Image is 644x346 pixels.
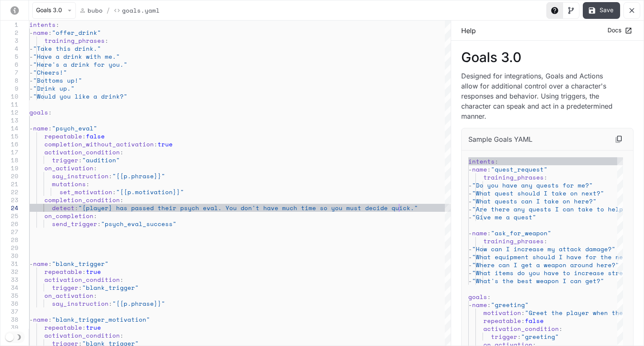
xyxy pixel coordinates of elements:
div: 17 [0,148,18,156]
span: intents [468,157,495,166]
span: say_instruction [52,172,109,180]
span: : [517,332,521,341]
span: "Here's a drink for you." [33,60,127,69]
span: "Give me a quest" [472,213,536,221]
span: - [468,300,472,309]
span: "psych_eval_success" [101,219,177,228]
span: : [48,108,52,117]
div: 6 [0,60,18,68]
span: name [33,315,48,324]
span: - [468,276,472,285]
div: 39 [0,323,18,331]
span: : [93,211,97,220]
span: - [468,252,472,261]
div: 30 [0,252,18,260]
span: intents [29,20,56,29]
div: 26 [0,220,18,228]
span: : [82,132,86,140]
span: "How can I increase my attack damage?" [472,245,615,253]
div: 32 [0,268,18,276]
span: "What quests can I take on here?" [472,197,597,206]
span: "blank_trigger_motivation" [52,315,150,324]
div: 2 [0,29,18,36]
span: "Do you have any quests for me?" [472,181,593,190]
span: - [29,68,33,77]
span: activation_condition [483,324,559,333]
span: - [468,189,472,198]
span: : [487,300,491,309]
span: completion_condition [44,195,120,204]
span: : [48,28,52,37]
span: : [120,275,124,284]
div: 25 [0,212,18,220]
p: Goals 3.0 [461,51,634,64]
span: : [82,323,86,332]
span: name [33,28,48,37]
span: - [468,205,472,213]
span: - [29,315,33,324]
span: detect [52,203,75,212]
span: "What quest should I take on next?" [472,189,604,198]
span: on_activation [44,291,93,300]
div: 34 [0,284,18,291]
span: : [48,315,52,324]
button: Copy [611,132,626,147]
span: - [29,76,33,85]
span: completion_without_activation [44,140,154,148]
span: "ask_for_weapon" [491,229,551,237]
span: on_activation [44,164,93,172]
span: training_phrases [483,173,544,182]
span: : [487,229,491,237]
span: true [86,323,101,332]
span: : [120,148,124,156]
span: : [109,299,112,308]
span: - [468,213,472,221]
div: 16 [0,140,18,148]
span: : [487,292,491,301]
button: Goals 3.0 [32,2,76,19]
div: 36 [0,299,18,307]
p: Sample Goals YAML [468,134,532,144]
span: "Would you like a drink?" [33,92,127,101]
span: : [112,187,116,196]
span: - [468,229,472,237]
span: goals [29,108,48,117]
span: "{{p.phrase}}" [112,172,165,180]
span: ave much time so you must decide quick." [267,203,418,212]
button: Toggle Visual editor panel [563,2,579,19]
div: 14 [0,124,18,132]
span: motivation [483,308,521,317]
span: - [468,181,472,190]
span: : [544,173,548,182]
div: 22 [0,188,18,196]
span: : [120,331,124,340]
div: 27 [0,228,18,236]
span: trigger [491,332,517,341]
span: : [154,140,158,148]
span: : [495,157,499,166]
span: false [525,316,544,325]
div: 7 [0,68,18,76]
span: "What's the best weapon I can get?" [472,276,604,285]
span: - [29,28,33,37]
p: Goals.yaml [122,6,160,15]
span: "{player} has passed their psych eval. You don't h [78,203,267,212]
span: : [120,195,124,204]
span: - [29,124,33,133]
span: true [86,267,101,276]
span: trigger [52,283,78,292]
span: - [468,268,472,277]
div: 37 [0,307,18,315]
span: true [158,140,173,148]
div: 1 [0,21,18,29]
a: Docs [605,23,634,37]
span: : [93,291,97,300]
span: repeatable [44,267,82,276]
span: - [29,52,33,61]
span: - [29,84,33,93]
span: say_instruction [52,299,109,308]
span: repeatable [44,132,82,140]
span: : [56,20,60,29]
span: : [48,259,52,268]
span: - [29,60,33,69]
